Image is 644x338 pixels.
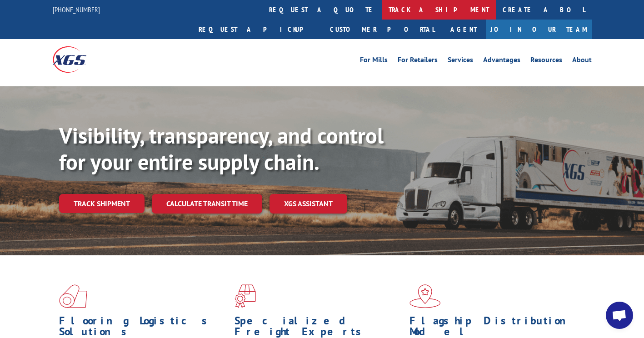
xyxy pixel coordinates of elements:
[59,121,384,176] b: Visibility, transparency, and control for your entire supply chain.
[192,20,323,39] a: Request a pickup
[59,284,87,308] img: xgs-icon-total-supply-chain-intelligence-red
[398,56,438,66] a: For Retailers
[360,56,388,66] a: For Mills
[323,20,441,39] a: Customer Portal
[53,5,100,14] a: [PHONE_NUMBER]
[486,20,592,39] a: Join Our Team
[409,284,441,308] img: xgs-icon-flagship-distribution-model-red
[606,302,633,329] div: Open chat
[152,194,262,214] a: Calculate transit time
[441,20,486,39] a: Agent
[572,56,592,66] a: About
[270,194,347,214] a: XGS ASSISTANT
[483,56,520,66] a: Advantages
[448,56,473,66] a: Services
[59,194,145,213] a: Track shipment
[235,284,256,308] img: xgs-icon-focused-on-flooring-red
[530,56,562,66] a: Resources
